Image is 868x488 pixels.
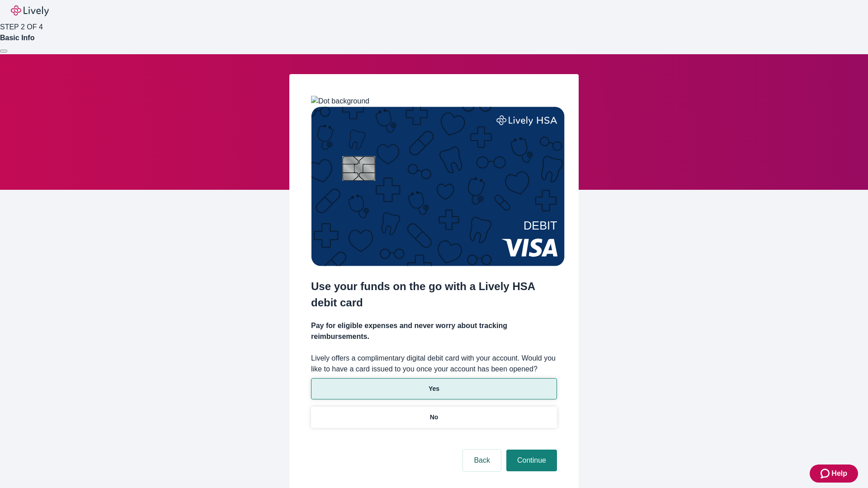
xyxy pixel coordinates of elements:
[831,468,847,479] span: Help
[429,384,439,394] p: Yes
[311,353,557,375] label: Lively offers a complimentary digital debit card with your account. Would you like to have a card...
[311,107,565,266] img: Debit card
[463,450,501,471] button: Back
[821,468,831,479] svg: Zendesk support icon
[311,378,557,399] button: Yes
[430,413,439,422] p: No
[311,320,557,342] h4: Pay for eligible expenses and never worry about tracking reimbursements.
[311,407,557,428] button: No
[311,278,557,311] h2: Use your funds on the go with a Lively HSA debit card
[506,450,557,471] button: Continue
[11,5,49,16] img: Lively
[311,96,369,107] img: Dot background
[810,465,858,483] button: Zendesk support iconHelp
